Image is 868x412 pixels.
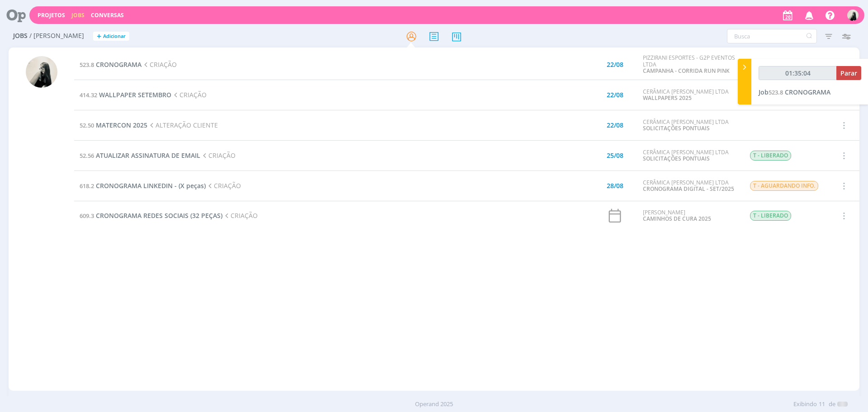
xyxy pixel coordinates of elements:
span: Jobs [13,32,28,40]
button: Parar [836,66,861,80]
a: SOLICITAÇÕES PONTUAIS [643,124,710,132]
span: de [829,400,835,409]
span: Exibindo [793,400,817,409]
span: 523.8 [80,61,94,69]
a: 609.3CRONOGRAMA REDES SOCIAIS (32 PEÇAS) [80,211,222,220]
img: R [847,9,859,21]
span: 618.2 [80,182,94,190]
div: 22/08 [607,62,623,68]
span: Adicionar [103,33,126,39]
div: CERÂMICA [PERSON_NAME] LTDA [643,180,736,193]
span: 52.50 [80,121,94,129]
span: T - LIBERADO [750,151,791,161]
div: 28/08 [607,183,623,189]
span: CRIAÇÃO [142,60,177,69]
a: 52.56ATUALIZAR ASSINATURA DE EMAIL [80,151,200,160]
span: CRONOGRAMA REDES SOCIAIS (32 PEÇAS) [96,211,222,220]
input: Busca [727,29,817,43]
span: 52.56 [80,152,94,160]
a: 523.8CRONOGRAMA [80,60,142,69]
span: ATUALIZAR ASSINATURA DE EMAIL [96,151,200,160]
a: Projetos [38,11,65,19]
button: R [847,7,859,23]
img: R [26,56,57,88]
a: Job523.8CRONOGRAMA [759,88,830,96]
button: Projetos [35,12,68,19]
a: 52.50MATERCON 2025 [80,121,147,129]
span: + [97,32,101,41]
div: CERÂMICA [PERSON_NAME] LTDA [643,119,736,132]
a: Jobs [71,11,85,19]
div: PIZZIRANI ESPORTES - G2P EVENTOS LTDA [643,55,736,74]
span: 414.32 [80,91,97,99]
span: CRIAÇÃO [200,151,236,160]
a: CAMINHOS DE CURA 2025 [643,215,711,223]
span: 609.3 [80,212,94,220]
span: CRONOGRAMA [96,60,142,69]
span: Parar [840,69,857,77]
div: 22/08 [607,92,623,98]
span: WALLPAPER SETEMBRO [99,90,171,99]
div: 22/08 [607,122,623,128]
a: WALLPAPERS 2025 [643,94,692,102]
button: +Adicionar [93,32,129,41]
span: T - LIBERADO [750,211,791,221]
span: T - AGUARDANDO INFO. [750,181,818,191]
span: / [PERSON_NAME] [29,32,84,40]
span: CRIAÇÃO [206,181,241,190]
span: 523.8 [769,88,783,96]
span: 11 [819,400,825,409]
a: Conversas [91,11,124,19]
a: CAMPANHA - CORRIDA RUN PINK [643,67,730,75]
div: CERÂMICA [PERSON_NAME] LTDA [643,149,736,162]
a: CRONOGRAMA DIGITAL - SET/2025 [643,185,734,193]
div: CERÂMICA [PERSON_NAME] LTDA [643,89,736,102]
span: CRIAÇÃO [171,90,207,99]
a: SOLICITAÇÕES PONTUAIS [643,155,710,162]
a: 618.2CRONOGRAMA LINKEDIN - (X peças) [80,181,206,190]
a: 414.32WALLPAPER SETEMBRO [80,90,171,99]
span: CRONOGRAMA LINKEDIN - (X peças) [96,181,206,190]
div: 25/08 [607,152,623,159]
span: ALTERAÇÃO CLIENTE [147,121,218,129]
span: MATERCON 2025 [96,121,147,129]
button: Conversas [88,12,127,19]
span: CRIAÇÃO [222,211,258,220]
span: CRONOGRAMA [785,88,830,96]
button: Jobs [69,12,87,19]
div: [PERSON_NAME] [643,209,736,223]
